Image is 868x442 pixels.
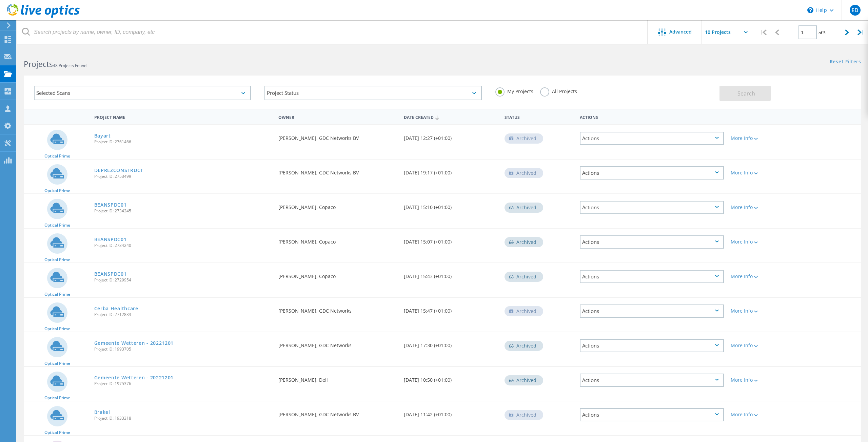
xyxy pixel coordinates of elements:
[91,110,275,123] div: Project Name
[94,278,272,282] span: Project ID: 2729954
[44,258,70,262] span: Optical Prime
[275,194,401,216] div: [PERSON_NAME], Copaco
[400,367,501,389] div: [DATE] 10:50 (+01:00)
[495,87,533,94] label: My Projects
[94,313,272,317] span: Project ID: 2712833
[44,361,70,365] span: Optical Prime
[731,274,791,279] div: More Info
[94,416,272,420] span: Project ID: 1933318
[576,110,727,123] div: Actions
[731,170,791,175] div: More Info
[275,110,401,123] div: Owner
[94,140,272,144] span: Project ID: 2761466
[580,132,724,145] div: Actions
[854,20,868,44] div: |
[400,263,501,286] div: [DATE] 15:43 (+01:00)
[275,229,401,251] div: [PERSON_NAME], Copaco
[94,244,272,248] span: Project ID: 2734240
[540,87,577,94] label: All Projects
[400,332,501,355] div: [DATE] 17:30 (+01:00)
[505,272,543,282] div: Archived
[400,194,501,216] div: [DATE] 15:10 (+01:00)
[275,367,401,389] div: [PERSON_NAME], Dell
[807,7,813,13] svg: \n
[264,86,481,100] div: Project Status
[505,410,543,420] div: Archived
[731,309,791,313] div: More Info
[275,401,401,424] div: [PERSON_NAME], GDC Networks BV
[275,160,401,182] div: [PERSON_NAME], GDC Networks BV
[7,14,80,19] a: Live Optics Dashboard
[94,133,111,138] a: Bayart
[94,347,272,351] span: Project ID: 1993705
[94,410,110,415] a: Brakel
[94,237,127,242] a: BEANSPDC01
[94,168,144,173] a: DEPREZCONSTRUCT
[275,298,401,320] div: [PERSON_NAME], GDC Networks
[756,20,770,44] div: |
[94,203,127,207] a: BEANSPDC01
[731,239,791,244] div: More Info
[44,189,70,193] span: Optical Prime
[830,59,861,65] a: Reset Filters
[737,90,755,97] span: Search
[505,341,543,351] div: Archived
[505,306,543,316] div: Archived
[400,160,501,182] div: [DATE] 19:17 (+01:00)
[851,7,859,13] span: ED
[669,29,692,34] span: Advanced
[400,229,501,251] div: [DATE] 15:07 (+01:00)
[580,339,724,352] div: Actions
[94,174,272,178] span: Project ID: 2753499
[400,401,501,424] div: [DATE] 11:42 (+01:00)
[501,110,576,123] div: Status
[44,223,70,227] span: Optical Prime
[580,270,724,283] div: Actions
[731,136,791,141] div: More Info
[505,237,543,247] div: Archived
[580,235,724,249] div: Actions
[17,20,648,44] input: Search projects by name, owner, ID, company, etc
[400,298,501,320] div: [DATE] 15:47 (+01:00)
[44,292,70,296] span: Optical Prime
[53,63,86,68] span: 48 Projects Found
[818,30,826,36] span: of 5
[275,125,401,147] div: [PERSON_NAME], GDC Networks BV
[94,272,127,276] a: BEANSPDC01
[94,209,272,213] span: Project ID: 2734245
[505,375,543,385] div: Archived
[731,378,791,382] div: More Info
[400,125,501,147] div: [DATE] 12:27 (+01:00)
[34,86,251,100] div: Selected Scans
[400,110,501,123] div: Date Created
[94,306,138,311] a: Cerba Healthcare
[580,408,724,421] div: Actions
[94,341,174,345] a: Gemeente Wetteren - 20221201
[505,168,543,178] div: Archived
[731,205,791,210] div: More Info
[505,133,543,144] div: Archived
[505,203,543,213] div: Archived
[719,86,771,101] button: Search
[44,430,70,435] span: Optical Prime
[275,263,401,286] div: [PERSON_NAME], Copaco
[580,201,724,214] div: Actions
[580,166,724,180] div: Actions
[44,396,70,400] span: Optical Prime
[44,327,70,331] span: Optical Prime
[44,154,70,158] span: Optical Prime
[580,374,724,387] div: Actions
[275,332,401,355] div: [PERSON_NAME], GDC Networks
[731,343,791,348] div: More Info
[24,59,53,69] b: Projects
[731,412,791,417] div: More Info
[94,375,174,380] a: Gemeente Wetteren - 20221201
[94,382,272,386] span: Project ID: 1975376
[580,304,724,318] div: Actions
